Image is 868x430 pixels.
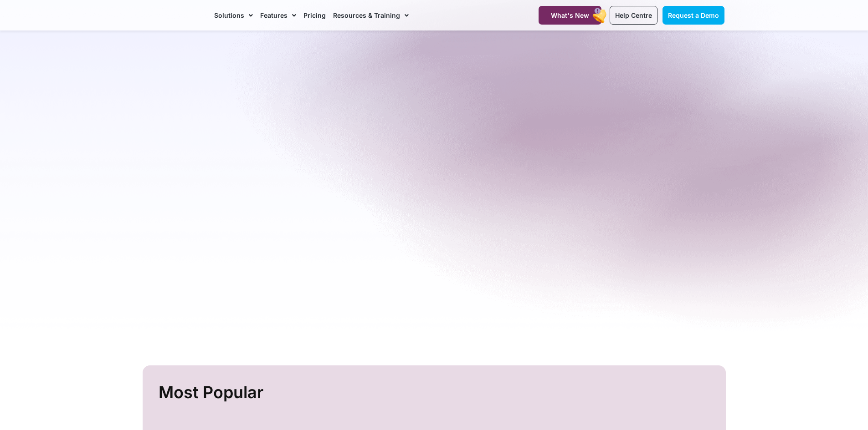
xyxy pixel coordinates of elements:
span: Help Centre [615,11,652,19]
a: Request a Demo [663,6,724,25]
a: What's New [539,6,601,25]
img: CareMaster Logo [144,9,205,22]
span: Request a Demo [668,11,719,19]
a: Help Centre [610,6,657,25]
h2: Most Popular [159,379,712,406]
span: What's New [551,11,589,19]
